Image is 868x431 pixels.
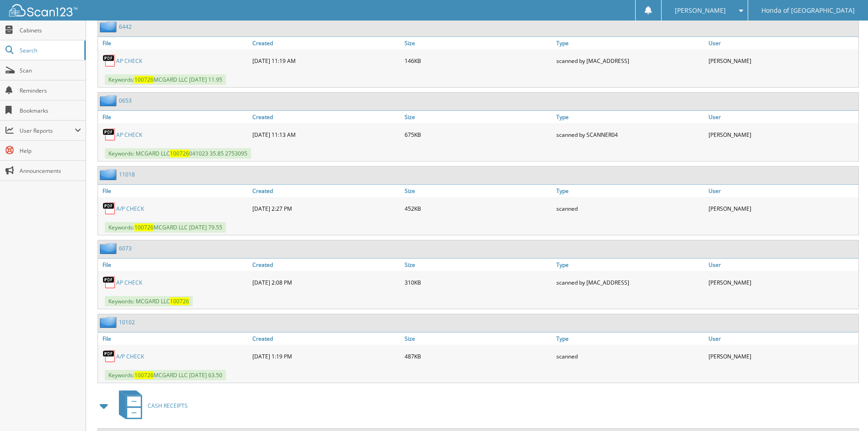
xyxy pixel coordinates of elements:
div: scanned by [MAC_ADDRESS] [554,52,706,70]
iframe: Chat Widget [822,387,868,431]
a: A/P CHECK [116,205,144,213]
span: 100726 [134,223,154,231]
span: Reminders [20,87,81,94]
div: scanned by SCANNER04 [554,125,706,144]
a: Size [402,111,555,123]
a: 6442 [119,23,132,31]
a: File [98,185,250,197]
a: Type [554,111,706,123]
div: 310KB [402,273,555,291]
a: AP CHECK [116,131,142,139]
span: CASH RECEIPTS [148,402,188,410]
a: CASH RECEIPTS [113,388,188,424]
a: 6073 [119,244,132,252]
span: Scan [20,67,81,74]
a: AP CHECK [116,57,142,65]
div: [PERSON_NAME] [706,273,858,291]
a: Type [554,332,706,345]
a: User [706,332,858,345]
a: Created [250,111,402,123]
div: [PERSON_NAME] [706,347,858,365]
a: 0653 [119,97,132,104]
a: A/P CHECK [116,353,144,360]
span: 100726 [134,371,154,379]
a: File [98,332,250,345]
a: Created [250,332,402,345]
div: 675KB [402,125,555,144]
div: [DATE] 2:27 PM [250,199,402,218]
span: Bookmarks [20,107,81,114]
div: [DATE] 1:19 PM [250,347,402,365]
a: Size [402,185,555,197]
div: [PERSON_NAME] [706,125,858,144]
a: 10102 [119,318,135,326]
div: 487KB [402,347,555,365]
span: Announcements [20,167,81,175]
span: 100726 [170,297,189,305]
img: scan123-logo-white.svg [9,4,77,16]
div: scanned by [MAC_ADDRESS] [554,273,706,291]
span: Keywords: MCGARD LLC [DATE] 79.55 [105,222,226,233]
span: 100726 [170,150,189,157]
a: File [98,111,250,123]
img: folder2.png [100,21,119,32]
span: Cabinets [20,26,81,34]
a: User [706,259,858,271]
img: folder2.png [100,317,119,328]
div: scanned [554,347,706,365]
a: User [706,37,858,49]
div: [DATE] 11:19 AM [250,52,402,70]
a: File [98,259,250,271]
span: Search [20,47,80,54]
a: Size [402,37,555,49]
a: User [706,111,858,123]
span: [PERSON_NAME] [675,8,726,13]
div: [DATE] 11:13 AM [250,125,402,144]
span: Keywords: MCGARD LLC 041023 35.85 2753095 [105,148,251,159]
span: Help [20,147,81,155]
a: Type [554,37,706,49]
a: 11018 [119,171,135,178]
div: 452KB [402,199,555,218]
span: Keywords: MCGARD LLC [105,296,193,306]
img: folder2.png [100,169,119,180]
span: User Reports [20,127,75,135]
a: User [706,185,858,197]
div: [PERSON_NAME] [706,199,858,218]
img: PDF.png [103,349,116,363]
span: Keywords: MCGARD LLC [DATE] 11.95 [105,74,226,85]
div: 146KB [402,52,555,70]
span: 100726 [134,76,154,83]
a: Type [554,185,706,197]
a: Type [554,259,706,271]
img: PDF.png [103,128,116,141]
span: Honda of [GEOGRAPHIC_DATA] [761,8,855,13]
a: Created [250,37,402,49]
span: Keywords: MCGARD LLC [DATE] 63.50 [105,370,226,380]
img: PDF.png [103,275,116,289]
img: folder2.png [100,95,119,106]
a: Size [402,259,555,271]
img: folder2.png [100,243,119,254]
div: [DATE] 2:08 PM [250,273,402,291]
a: File [98,37,250,49]
div: scanned [554,199,706,218]
div: [PERSON_NAME] [706,52,858,70]
img: PDF.png [103,54,116,68]
img: PDF.png [103,202,116,215]
a: Created [250,185,402,197]
a: Size [402,332,555,345]
a: AP CHECK [116,279,142,286]
a: Created [250,259,402,271]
